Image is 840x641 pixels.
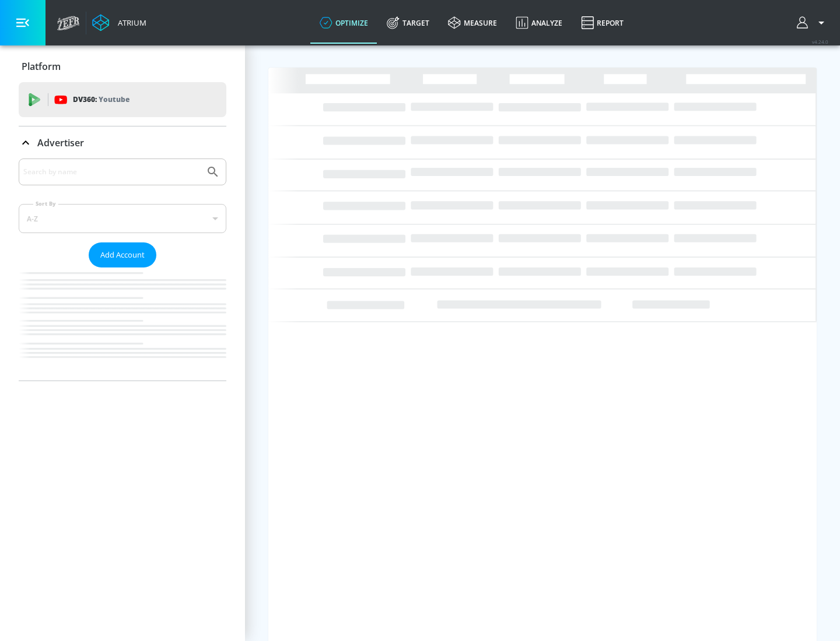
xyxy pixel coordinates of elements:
nav: list of Advertiser [19,267,226,381]
div: A-Z [19,204,226,233]
div: Platform [19,50,226,83]
a: measure [439,2,506,44]
p: Advertiser [37,136,84,149]
div: Advertiser [19,126,226,159]
input: Search by name [23,164,200,179]
p: Platform [22,60,61,73]
a: Atrium [92,14,146,31]
p: Youtube [99,93,129,105]
div: Atrium [113,17,146,28]
p: DV360: [73,93,129,106]
a: Analyze [506,2,572,44]
a: Target [377,2,439,44]
div: Advertiser [19,159,226,381]
a: Report [572,2,633,44]
span: v 4.24.0 [812,38,828,45]
a: optimize [310,2,377,44]
button: Add Account [89,242,156,267]
div: DV360: Youtube [19,82,226,117]
label: Sort By [33,200,58,207]
span: Add Account [100,248,145,262]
